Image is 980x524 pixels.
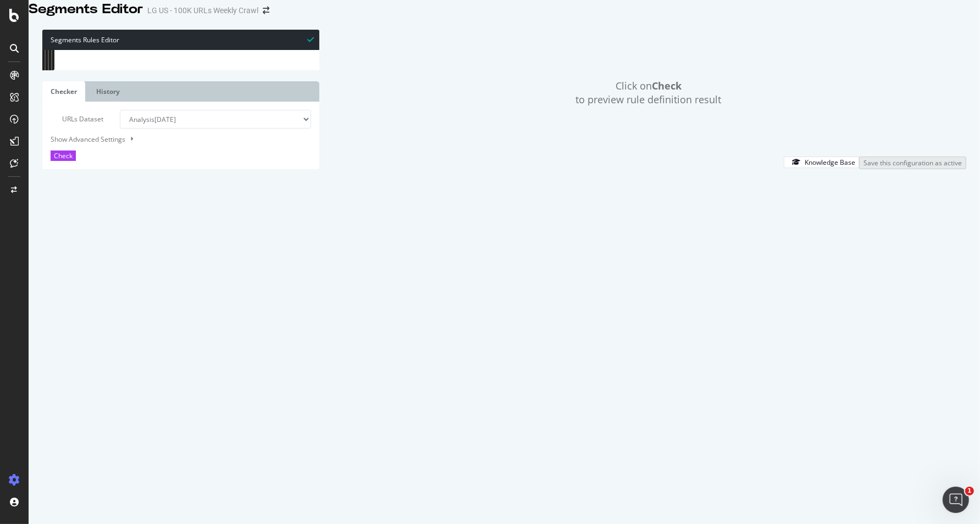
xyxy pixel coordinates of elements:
[42,134,303,144] div: Show Advanced Settings
[805,158,855,167] div: Knowledge Base
[943,487,969,513] iframe: Intercom live chat
[42,110,112,129] label: URLs Dataset
[147,5,258,16] div: LG US - 100K URLs Weekly Crawl
[42,81,85,102] a: Checker
[575,79,721,107] span: Click on to preview rule definition result
[863,158,962,168] div: Save this configuration as active
[307,34,314,44] span: Syntax is valid
[784,157,859,168] button: Knowledge Base
[652,79,682,92] strong: Check
[88,81,128,102] a: History
[859,157,966,169] button: Save this configuration as active
[965,487,974,495] span: 1
[42,30,319,50] div: Segments Rules Editor
[784,157,859,166] a: Knowledge Base
[51,150,76,161] button: Check
[263,7,269,14] div: arrow-right-arrow-left
[54,151,73,160] span: Check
